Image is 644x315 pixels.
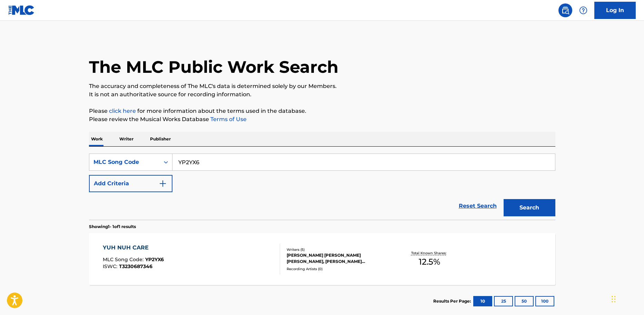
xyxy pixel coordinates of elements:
a: YUH NUH CAREMLC Song Code:YP2YX6ISWC:T3230687346Writers (5)[PERSON_NAME] [PERSON_NAME] [PERSON_NA... [89,233,555,285]
p: Please for more information about the terms used in the database. [89,107,555,115]
span: T3230687346 [119,263,152,269]
a: Reset Search [455,198,500,214]
span: MLC Song Code : [103,256,145,263]
p: Publisher [148,132,173,146]
a: Log In [594,2,636,19]
button: Search [504,199,555,216]
button: Add Criteria [89,175,172,192]
h1: The MLC Public Work Search [89,57,338,77]
p: Results Per Page: [433,298,473,304]
img: search [561,6,569,14]
p: The accuracy and completeness of The MLC's data is determined solely by our Members. [89,82,555,90]
div: [PERSON_NAME] [PERSON_NAME] [PERSON_NAME], [PERSON_NAME] [PERSON_NAME] [PERSON_NAME], [PERSON_NAME] [287,252,391,265]
span: YP2YX6 [145,256,164,263]
p: It is not an authoritative source for recording information. [89,90,555,99]
p: Writer [117,132,136,146]
img: MLC Logo [8,5,35,15]
div: Help [576,3,590,17]
div: Writers ( 5 ) [287,247,391,252]
form: Search Form [89,154,555,220]
img: help [579,6,587,14]
span: ISWC : [103,263,119,269]
button: 25 [494,296,513,306]
p: Please review the Musical Works Database [89,115,555,124]
a: Public Search [558,3,572,17]
img: 9d2ae6d4665cec9f34b9.svg [159,179,167,188]
p: Work [89,132,105,146]
a: Terms of Use [209,116,247,122]
div: Drag [612,289,616,309]
a: click here [109,108,136,114]
iframe: Chat Widget [610,282,644,315]
div: MLC Song Code [93,158,156,166]
div: Recording Artists ( 0 ) [287,266,391,272]
button: 10 [473,296,492,306]
p: Showing 1 - 1 of 1 results [89,224,136,230]
div: YUH NUH CARE [103,244,164,252]
p: Total Known Shares: [411,250,448,256]
button: 50 [515,296,534,306]
button: 100 [535,296,554,306]
span: 12.5 % [419,256,440,268]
